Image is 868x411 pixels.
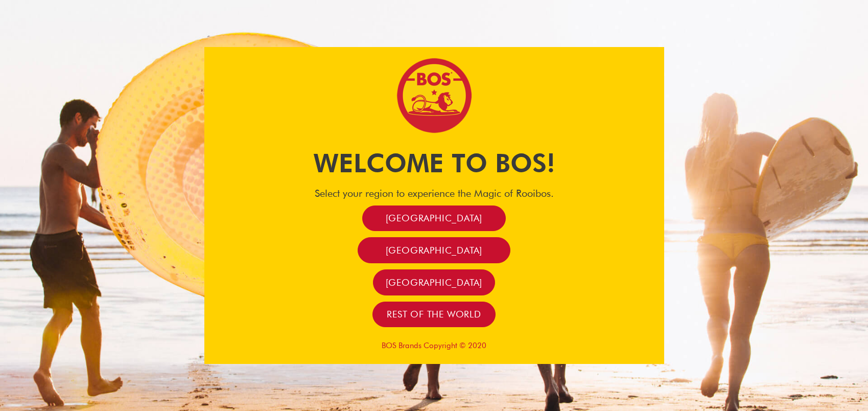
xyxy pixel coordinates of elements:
[373,269,495,295] a: [GEOGRAPHIC_DATA]
[386,244,483,256] span: [GEOGRAPHIC_DATA]
[386,212,483,224] span: [GEOGRAPHIC_DATA]
[204,341,664,350] p: BOS Brands Copyright © 2020
[386,277,483,288] span: [GEOGRAPHIC_DATA]
[358,237,511,263] a: [GEOGRAPHIC_DATA]
[396,57,473,134] img: Bos Brands
[387,308,481,320] span: Rest of the world
[362,205,506,232] a: [GEOGRAPHIC_DATA]
[204,145,664,181] h1: Welcome to BOS!
[204,187,664,199] h4: Select your region to experience the Magic of Rooibos.
[372,302,496,328] a: Rest of the world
